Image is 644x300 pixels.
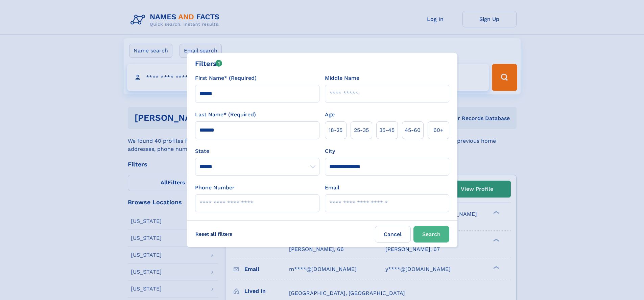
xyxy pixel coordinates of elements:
[195,74,257,82] label: First Name* (Required)
[191,226,237,242] label: Reset all filters
[413,226,449,243] button: Search
[379,126,395,134] span: 35‑45
[195,184,235,192] label: Phone Number
[329,126,342,134] span: 18‑25
[405,126,421,134] span: 45‑60
[325,147,335,155] label: City
[325,74,359,82] label: Middle Name
[325,111,335,119] label: Age
[325,184,339,192] label: Email
[433,126,444,134] span: 60+
[195,111,256,119] label: Last Name* (Required)
[195,59,222,69] div: Filters
[354,126,369,134] span: 25‑35
[195,147,319,155] label: State
[375,226,411,243] label: Cancel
